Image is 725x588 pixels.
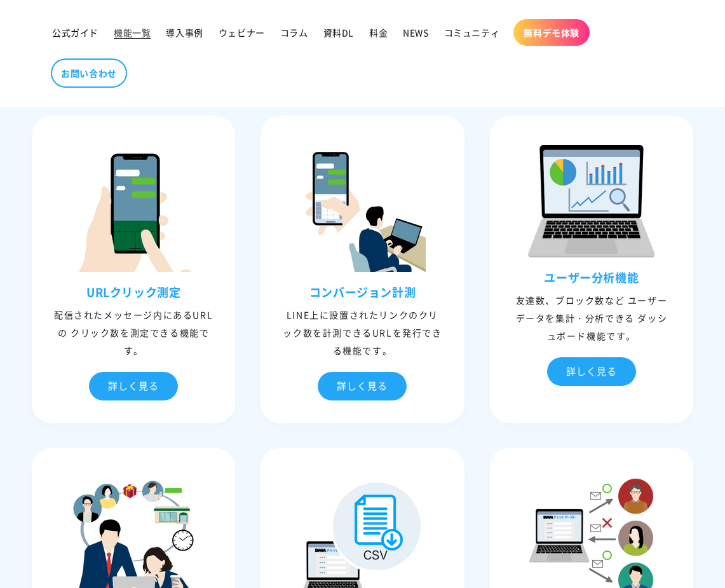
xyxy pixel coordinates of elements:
div: 友達数、ブロック数など ユーザーデータを集計・分析できる ダッシュボード機能です。 [493,291,690,345]
div: 配信されたメッセージ内にあるURLの クリック数を測定できる機能です。 [35,306,232,359]
div: LINE上に設置されたリンクのクリック数を計測できるURLを発行できる機能です。 [264,306,461,359]
a: 無料デモ体験 [513,19,590,46]
div: 詳しく見る [547,357,636,386]
div: 詳しく見る [89,372,178,400]
span: 公式ガイド [52,27,98,38]
span: 資料DL [323,27,354,38]
a: 公式ガイド [44,19,106,46]
img: ユーザー分析機能 [528,145,655,257]
a: コミュニティ [437,19,508,46]
span: NEWS [403,27,428,38]
a: お問い合わせ [51,58,127,88]
div: 詳しく見る [318,372,407,400]
span: 機能一覧 [114,27,151,38]
img: コンバージョン計測 [299,145,426,272]
img: URLクリック測定 [70,145,197,272]
h3: URLクリック測定 [35,285,232,299]
span: コミュニティ [444,27,500,38]
span: お問い合わせ [61,67,117,79]
h3: ユーザー分析機能 [493,270,690,285]
span: ウェビナー [219,27,265,38]
a: NEWS [395,19,436,46]
span: 料金 [369,27,388,38]
span: コラム [280,27,308,38]
a: 資料DL [316,19,362,46]
a: コラム [273,19,316,46]
a: ウェビナー [211,19,273,46]
span: 導入事例 [166,27,203,38]
h3: コンバージョン計測 [264,285,461,299]
a: 料金 [362,19,395,46]
a: 導入事例 [158,19,210,46]
span: 無料デモ体験 [524,27,579,38]
a: 機能一覧 [106,19,158,46]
